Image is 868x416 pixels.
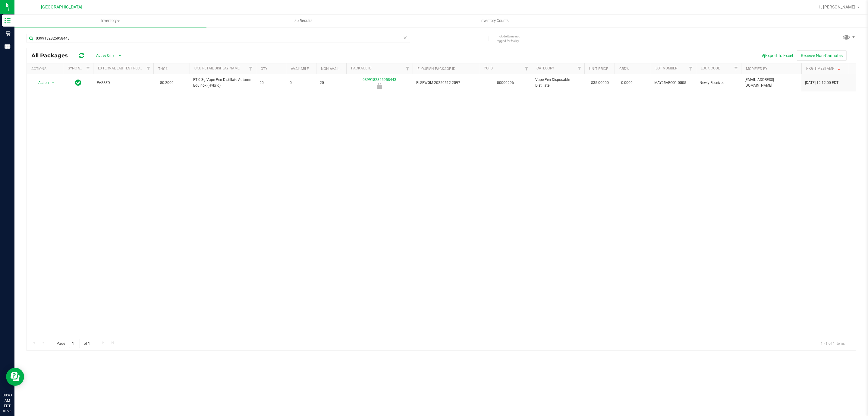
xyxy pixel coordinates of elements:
iframe: Resource center [6,368,24,386]
a: Filter [403,63,413,74]
span: Inventory Counts [472,18,517,24]
button: Receive Non-Cannabis [797,50,847,61]
a: Inventory Counts [398,14,590,27]
span: Clear [403,34,407,42]
a: Filter [522,63,532,74]
a: 0399182825958443 [363,78,396,82]
a: Filter [686,63,696,74]
span: Hi, [PERSON_NAME]! [817,5,857,9]
a: PO ID [484,66,493,70]
a: Filter [246,63,256,74]
a: Lock Code [701,66,720,70]
a: Unit Price [589,67,608,71]
span: [GEOGRAPHIC_DATA] [41,5,82,10]
span: Include items not tagged for facility [497,34,527,43]
a: Lab Results [206,14,398,27]
a: THC% [158,67,168,71]
a: Qty [261,67,267,71]
span: 20 [320,80,343,86]
span: All Packages [31,52,74,59]
span: Lab Results [284,18,321,24]
span: 1 - 1 of 1 items [816,339,850,348]
span: 0.0000 [618,78,636,87]
inline-svg: Retail [5,30,11,37]
a: Lot Number [656,66,677,70]
button: Export to Excel [756,50,797,61]
a: Sku Retail Display Name [194,66,240,70]
span: select [49,78,57,87]
input: 1 [69,339,80,348]
input: Search Package ID, Item Name, SKU, Lot or Part Number... [27,34,410,43]
a: Modified By [746,67,767,71]
span: [EMAIL_ADDRESS][DOMAIN_NAME] [745,77,798,88]
span: Vape Pen Disposable Distillate [535,77,581,88]
span: Inventory [14,18,206,24]
span: FT 0.3g Vape Pen Distillate Autumn Equinox (Hybrid) [193,77,252,88]
span: Action [33,78,49,87]
a: Filter [731,63,741,74]
a: Category [536,66,554,70]
span: [DATE] 12:12:00 EDT [805,80,838,86]
span: 20 [259,80,282,86]
a: Filter [574,63,584,74]
div: Newly Received [345,83,414,89]
span: Newly Received [700,80,737,86]
span: 0 [290,80,313,86]
inline-svg: Reports [5,43,11,50]
a: Available [291,67,309,71]
a: CBD% [619,67,629,71]
span: MAY25AEQ01-0505 [654,80,692,86]
a: Flourish Package ID [417,67,455,71]
span: In Sync [75,78,81,87]
p: 08/25 [3,409,12,413]
a: External Lab Test Result [98,66,145,70]
a: Filter [83,63,93,74]
span: FLSRWGM-20250512-2597 [416,80,475,86]
a: Inventory [14,14,206,27]
span: Page of 1 [52,339,95,348]
a: Pkg Timestamp [806,66,841,71]
inline-svg: Inventory [5,18,11,24]
span: PASSED [97,80,150,86]
a: Non-Available [321,67,348,71]
a: Package ID [351,66,372,70]
a: 00000996 [497,81,514,85]
a: Filter [143,63,153,74]
a: Sync Status [68,66,91,70]
p: 08:43 AM EDT [3,392,12,409]
div: Actions [31,67,61,71]
span: 80.2000 [157,78,177,87]
span: $35.00000 [588,78,612,87]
